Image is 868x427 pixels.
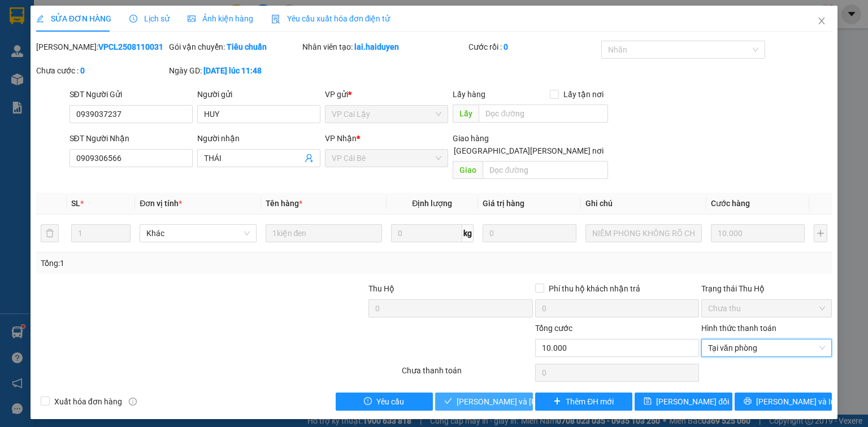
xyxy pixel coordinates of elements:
span: Khác [146,225,249,242]
label: Hình thức thanh toán [701,324,776,333]
span: Thêm ĐH mới [566,395,614,408]
span: Yêu cầu [376,395,404,408]
span: clock-circle [129,15,137,23]
div: Gói vận chuyển: [169,41,300,53]
div: SĐT Người Nhận [70,132,193,145]
b: VPCL2508110031 [98,42,163,51]
span: [PERSON_NAME] đổi [656,395,729,408]
div: Chưa cước : [36,64,167,77]
span: Giao hàng [453,134,489,143]
span: Ảnh kiện hàng [188,14,253,23]
span: Đơn vị tính [140,199,182,208]
span: save [644,397,652,406]
button: check[PERSON_NAME] và [PERSON_NAME] hàng [435,393,533,411]
button: plus [814,224,827,242]
div: Chưa thanh toán [401,364,533,384]
input: 0 [711,224,805,242]
span: Phí thu hộ khách nhận trả [544,282,645,295]
div: [PERSON_NAME]: [36,41,167,53]
span: Xuất hóa đơn hàng [50,395,127,408]
input: VD: Bàn, Ghế [266,224,382,242]
span: Tại văn phòng [708,339,825,356]
input: Dọc đường [483,161,608,179]
span: [PERSON_NAME] và In [756,395,835,408]
button: printer[PERSON_NAME] và In [735,393,832,411]
span: close-circle [819,345,826,351]
span: Yêu cầu xuất hóa đơn điện tử [271,14,390,23]
div: Cước rồi : [468,41,599,53]
div: Trạng thái Thu Hộ [701,282,832,295]
span: info-circle [129,398,137,406]
th: Ghi chú [581,193,706,215]
span: Giá trị hàng [483,199,524,208]
input: 0 [483,224,576,242]
span: Thu Hộ [368,284,394,293]
span: [GEOGRAPHIC_DATA][PERSON_NAME] nơi [449,145,608,157]
span: close [817,16,826,25]
button: Close [806,6,837,37]
span: Lịch sử [129,14,170,23]
button: save[PERSON_NAME] đổi [635,393,732,411]
span: Lấy hàng [453,90,485,99]
span: printer [744,397,752,406]
span: edit [36,15,44,23]
b: Tiêu chuẩn [227,42,267,51]
span: Giao [453,161,483,179]
span: Cước hàng [711,199,750,208]
span: VP Cái Bè [332,150,441,167]
span: exclamation-circle [364,397,372,406]
input: Ghi Chú [585,224,702,242]
img: icon [271,15,280,24]
span: VP Cai Lậy [332,106,441,123]
div: Người gửi [197,88,320,101]
div: Ngày GD: [169,64,300,77]
input: Dọc đường [479,104,608,123]
span: [PERSON_NAME] và [PERSON_NAME] hàng [457,395,609,408]
span: SL [71,199,80,208]
div: Tổng: 1 [41,257,336,269]
span: kg [462,224,474,242]
span: Tổng cước [535,324,572,333]
b: lai.haiduyen [354,42,399,51]
span: Tên hàng [266,199,302,208]
span: Lấy [453,104,479,123]
span: check [444,397,452,406]
button: exclamation-circleYêu cầu [336,393,433,411]
span: SỬA ĐƠN HÀNG [36,14,111,23]
span: Định lượng [412,199,452,208]
div: Người nhận [197,132,320,145]
span: Lấy tận nơi [559,88,608,101]
div: VP gửi [325,88,448,101]
span: plus [553,397,561,406]
div: SĐT Người Gửi [70,88,193,101]
span: VP Nhận [325,134,357,143]
span: user-add [305,154,314,163]
button: plusThêm ĐH mới [535,393,633,411]
b: 0 [80,66,85,75]
b: 0 [504,42,508,51]
div: Nhân viên tạo: [302,41,466,53]
span: picture [188,15,196,23]
b: [DATE] lúc 11:48 [203,66,262,75]
span: Chưa thu [708,300,825,317]
button: delete [41,224,59,242]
